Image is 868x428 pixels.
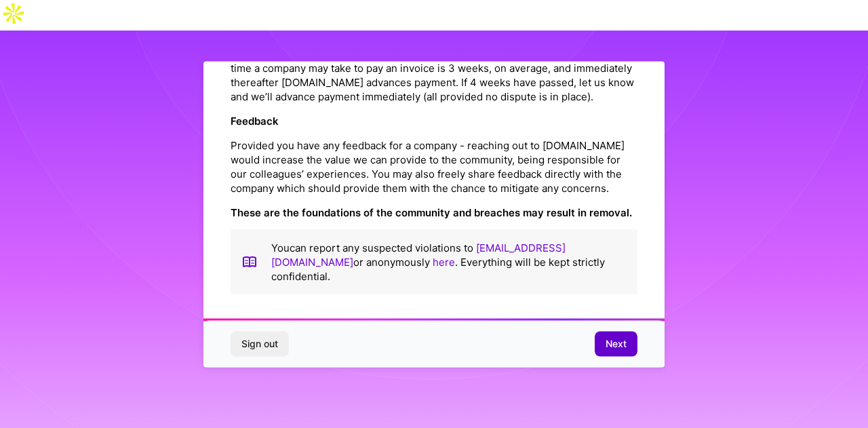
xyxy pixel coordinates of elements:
[433,255,455,268] a: here
[271,240,627,283] p: You can report any suspected violations to or anonymously . Everything will be kept strictly conf...
[241,240,258,283] img: book icon
[606,337,627,351] span: Next
[231,138,637,195] p: Provided you have any feedback for a company - reaching out to [DOMAIN_NAME] would increase the v...
[231,206,632,218] strong: These are the foundations of the community and breaches may result in removal.
[231,32,637,103] p: Once selected for a mission, please be advised [DOMAIN_NAME] can help facilitate conversations wi...
[241,337,278,351] span: Sign out
[231,114,279,127] strong: Feedback
[271,241,566,268] a: [EMAIL_ADDRESS][DOMAIN_NAME]
[595,332,637,356] button: Next
[231,332,289,356] button: Sign out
